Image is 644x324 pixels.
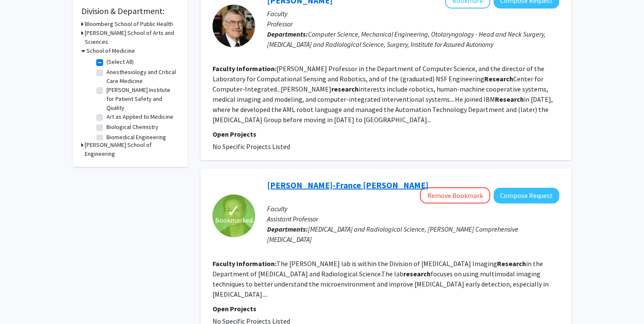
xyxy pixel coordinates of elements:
[106,86,177,112] label: [PERSON_NAME] Institute for Patient Safety and Quality
[267,225,518,244] span: [MEDICAL_DATA] and Radiological Science, [PERSON_NAME] Comprehensive [MEDICAL_DATA]
[85,20,173,29] h3: Bloomberg School of Public Health
[495,95,524,103] b: Research
[267,30,308,38] b: Departments:
[106,68,177,86] label: Anesthesiology and Critical Care Medicine
[420,187,490,204] button: Remove Bookmark
[267,9,559,19] p: Faculty
[331,85,359,93] b: research
[484,75,513,83] b: Research
[213,129,559,139] p: Open Projects
[213,64,553,124] fg-read-more: [PERSON_NAME] Professor in the Department of Computer Science, and the director of the Laboratory...
[215,215,253,225] span: Bookmarked
[86,46,135,55] h3: School of Medicine
[497,259,526,268] b: Research
[106,123,158,132] label: Biological Chemistry
[494,188,559,204] button: Compose Request to Marie-France Vidaver
[267,214,559,224] p: Assistant Professor
[106,133,166,142] label: Biomedical Engineering
[85,140,179,158] h3: [PERSON_NAME] School of Engineering
[267,19,559,29] p: Professor
[106,112,173,121] label: Art as Applied to Medicine
[6,286,36,318] iframe: Chat
[213,64,276,73] b: Faculty Information:
[227,206,241,215] span: ✓
[267,204,559,214] p: Faculty
[81,6,179,16] h2: Division & Department:
[213,142,290,151] span: No Specific Projects Listed
[106,57,134,66] label: (Select All)
[213,304,559,314] p: Open Projects
[85,29,179,46] h3: [PERSON_NAME] School of Arts and Sciences
[267,180,428,190] a: [PERSON_NAME]-France [PERSON_NAME]
[267,30,546,49] span: Computer Science, Mechanical Engineering, Otolaryngology - Head and Neck Surgery, [MEDICAL_DATA] ...
[213,259,549,298] fg-read-more: The [PERSON_NAME] lab is within the Division of [MEDICAL_DATA] Imaging in the Department of [MEDI...
[213,259,276,268] b: Faculty Information:
[267,225,308,233] b: Departments:
[403,270,431,278] b: research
